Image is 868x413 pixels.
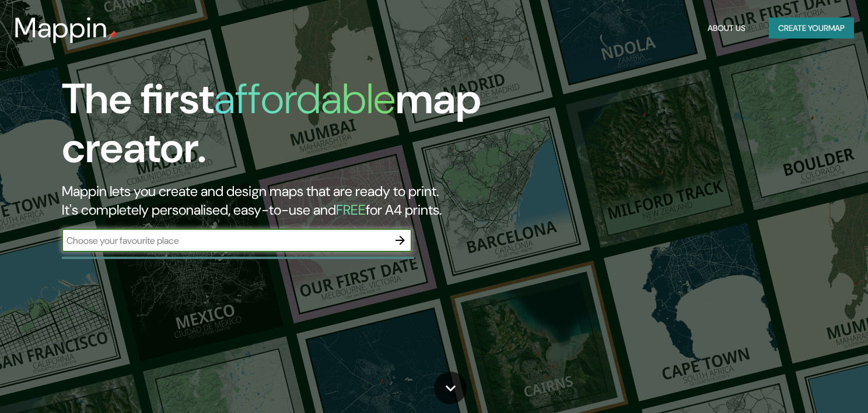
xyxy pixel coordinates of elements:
[336,201,366,219] h5: FREE
[769,17,854,39] button: Create yourmap
[108,30,117,40] img: mappin-pin
[214,72,395,126] h1: affordable
[14,12,108,44] h3: Mappin
[62,75,496,182] h1: The first map creator.
[703,17,750,39] button: About Us
[62,182,496,219] h2: Mappin lets you create and design maps that are ready to print. It's completely personalised, eas...
[62,234,388,247] input: Choose your favourite place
